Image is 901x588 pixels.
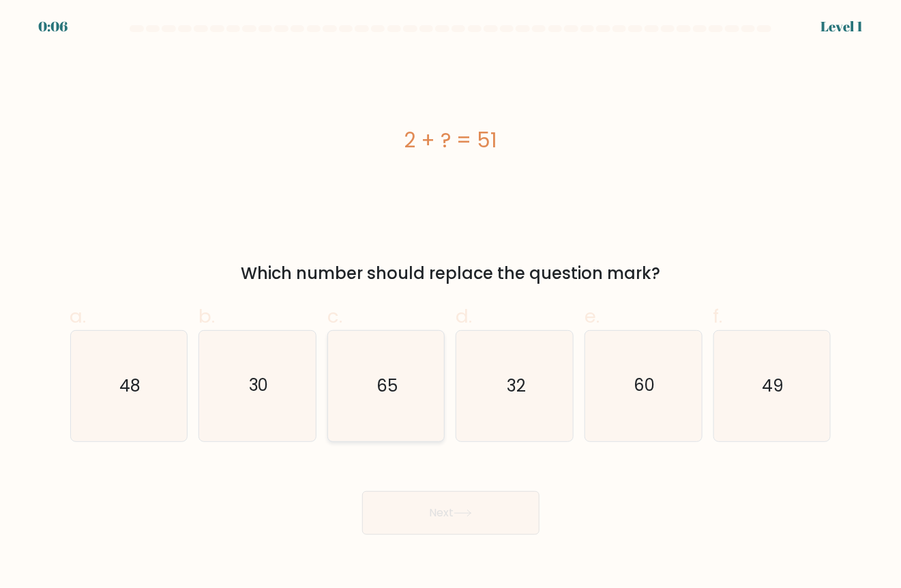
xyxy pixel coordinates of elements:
div: Which number should replace the question mark? [78,261,823,286]
text: 60 [634,374,655,397]
text: 49 [763,374,784,397]
span: c. [327,303,342,329]
span: f. [713,303,723,329]
span: d. [456,303,472,329]
span: b. [198,303,215,329]
span: a. [70,303,87,329]
div: 2 + ? = 51 [70,125,831,156]
button: Next [362,491,540,535]
div: Level 1 [821,16,863,37]
text: 48 [119,374,141,397]
span: e. [585,303,600,329]
div: 0:06 [38,16,68,37]
text: 30 [249,374,269,397]
text: 65 [376,374,398,397]
text: 32 [507,374,525,397]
